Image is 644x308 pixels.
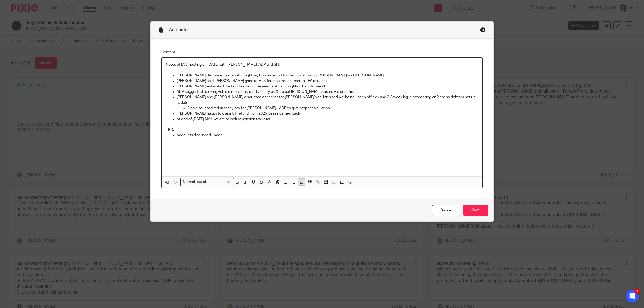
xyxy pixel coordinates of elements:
[177,133,478,138] p: Accounts discussed - need
[180,178,234,186] div: Search for option
[187,105,478,111] p: Also discussed redundancy pay for [PERSON_NAME] - ADP to give proper calculation
[463,205,488,216] input: Save
[177,116,478,122] p: At end of [DATE] MAs, we are to look at pension tax relief
[177,111,478,116] p: [PERSON_NAME] happy to claim CT refund from 2025 losses carried back
[161,49,483,55] label: Content
[177,89,478,94] p: ADP suggested tracking vehicle repair costs individually on Xero but [PERSON_NAME] said no value ...
[169,28,188,32] span: Add note
[177,78,478,84] p: [PERSON_NAME] said [PERSON_NAME] gone up £2K for most recent month - EA used up
[166,62,478,67] p: Notes of MA meeting on [DATE] with [PERSON_NAME], ADP and SH:
[166,127,478,133] p: TBC:
[177,73,478,78] p: [PERSON_NAME] discussed issue with Brightpay holiday report for Sep not showing [PERSON_NAME] and...
[211,179,231,185] input: Search for option
[182,179,211,185] span: Normal text size
[177,84,478,89] p: [PERSON_NAME] estimated the flood earlier in the year cost him roughly £30-35K overall
[480,27,485,32] div: Close this dialog window
[635,288,640,294] div: 1
[177,94,478,105] p: [PERSON_NAME] and [PERSON_NAME] discussed concerns for [PERSON_NAME]'s abiilities and wellbeing -...
[432,205,460,216] a: Cancel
